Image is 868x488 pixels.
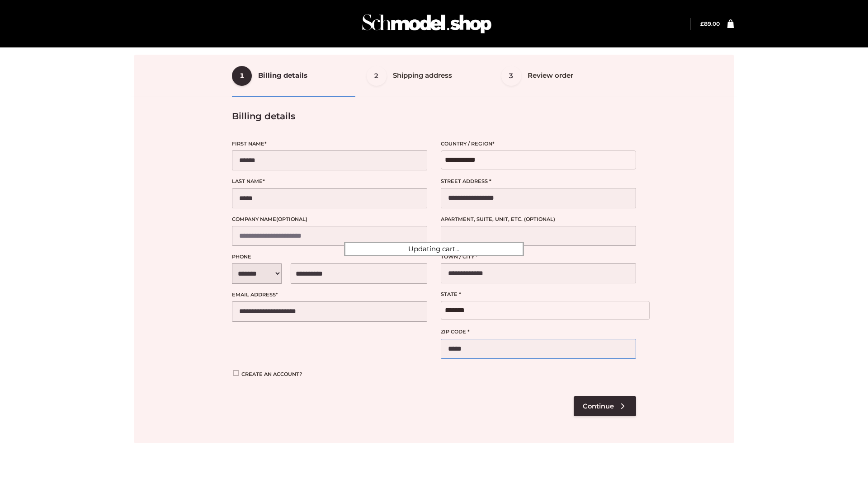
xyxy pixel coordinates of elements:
a: £89.00 [700,20,720,27]
bdi: 89.00 [700,20,720,27]
img: Schmodel Admin 964 [359,6,495,42]
div: Updating cart... [344,242,524,256]
span: £ [700,20,704,27]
